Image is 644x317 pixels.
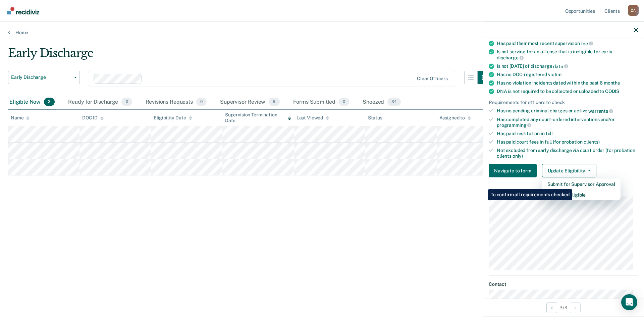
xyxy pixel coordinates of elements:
[497,116,638,128] div: Has completed any court-ordered interventions and/or
[361,95,402,110] div: Snoozed
[497,89,638,94] div: DNA is not required to be collected or uploaded to
[489,164,537,177] button: Navigate to form
[497,40,638,46] div: Has paid their most recent supervision
[497,80,638,86] div: Has no violation incidents dated within the past 6
[542,164,596,177] button: Update Eligibility
[548,72,561,77] span: victim
[297,115,329,121] div: Last Viewed
[144,95,208,110] div: Revisions Requests
[121,98,132,106] span: 0
[584,139,600,144] span: clients)
[605,89,619,94] span: CODIS
[67,95,133,110] div: Ready for Discharge
[581,41,593,46] span: fee
[489,100,638,105] div: Requirements for officers to check
[497,49,638,60] div: Is not serving for an offense that is ineligible for early
[7,7,39,14] img: Recidiviz
[489,188,638,194] dt: Supervision
[489,164,539,177] a: Navigate to form link
[11,74,71,80] span: Early Discharge
[417,76,448,82] div: Clear officers
[11,115,30,121] div: Name
[292,95,351,110] div: Forms Submitted
[387,98,401,106] span: 34
[628,5,639,16] button: Profile dropdown button
[82,115,104,121] div: DOC ID
[8,46,491,65] div: Early Discharge
[497,55,524,60] span: discharge
[219,95,281,110] div: Supervisor Review
[542,179,621,190] button: Submit for Supervisor Approval
[368,115,382,121] div: Status
[546,302,557,313] button: Previous Opportunity
[44,98,55,106] span: 3
[154,115,192,121] div: Eligibility Date
[497,122,531,128] span: programming
[489,281,638,287] dt: Contact
[497,63,638,69] div: Is not [DATE] of discharge
[8,95,56,110] div: Eligible Now
[570,302,581,313] button: Next Opportunity
[621,294,637,310] div: Open Intercom Messenger
[439,115,471,121] div: Assigned to
[497,139,638,145] div: Has paid court fees in full (for probation
[483,299,644,316] div: 3 / 3
[497,72,638,77] div: Has no DOC-registered
[542,190,621,200] button: Mark as Ineligible
[8,30,636,36] a: Home
[497,147,638,159] div: Not excluded from early discharge via court order (for probation clients
[628,5,639,16] div: Z A
[339,98,349,106] span: 0
[513,153,523,158] span: only)
[604,80,620,86] span: months
[225,112,291,123] div: Supervision Termination Date
[497,131,638,137] div: Has paid restitution in
[196,98,207,106] span: 0
[553,63,568,69] span: date
[546,131,553,136] span: full
[588,108,613,113] span: warrants
[269,98,279,106] span: 5
[497,108,638,114] div: Has no pending criminal charges or active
